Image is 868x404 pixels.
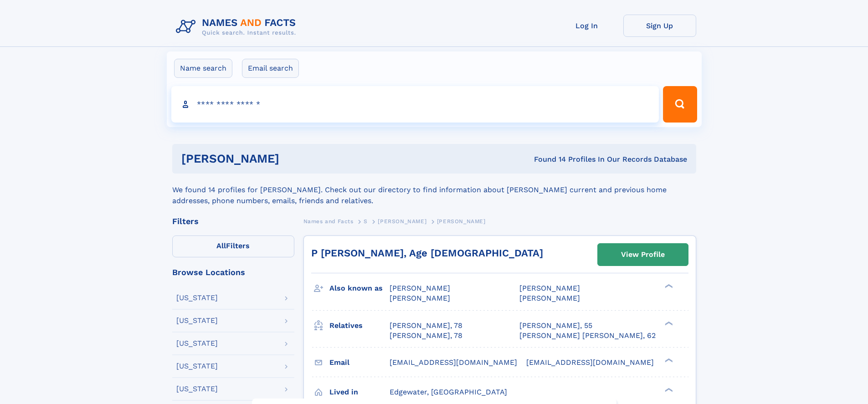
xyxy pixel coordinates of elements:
div: ❯ [663,320,673,326]
div: ❯ [663,283,673,289]
a: Log In [550,15,623,37]
span: S [364,218,368,225]
div: [US_STATE] [176,385,218,393]
div: [US_STATE] [176,294,218,302]
div: Filters [172,217,294,225]
span: Edgewater, [GEOGRAPHIC_DATA] [390,388,507,396]
h3: Also known as [329,281,390,296]
a: [PERSON_NAME] [PERSON_NAME], 62 [519,331,656,341]
span: [PERSON_NAME] [390,284,450,292]
span: [PERSON_NAME] [519,294,580,302]
label: Filters [172,235,294,257]
label: Name search [174,59,232,78]
h1: [PERSON_NAME] [181,153,407,164]
a: S [364,215,368,227]
a: [PERSON_NAME], 78 [390,331,462,341]
a: [PERSON_NAME], 78 [390,321,462,331]
a: P [PERSON_NAME], Age [DEMOGRAPHIC_DATA] [311,247,543,259]
h3: Email [329,355,390,370]
h3: Relatives [329,318,390,333]
div: We found 14 profiles for [PERSON_NAME]. Check out our directory to find information about [PERSON... [172,174,696,206]
span: [PERSON_NAME] [390,294,450,302]
span: [EMAIL_ADDRESS][DOMAIN_NAME] [526,358,654,367]
span: [PERSON_NAME] [437,218,486,225]
div: View Profile [621,244,665,265]
a: Names and Facts [303,215,354,227]
span: [EMAIL_ADDRESS][DOMAIN_NAME] [390,358,517,367]
div: [US_STATE] [176,363,218,370]
label: Email search [242,59,299,78]
a: View Profile [598,244,688,266]
input: search input [171,86,659,123]
span: [PERSON_NAME] [519,284,580,292]
span: [PERSON_NAME] [378,218,426,225]
a: [PERSON_NAME] [378,215,426,227]
button: Search Button [663,86,697,123]
img: Logo Names and Facts [172,15,303,39]
a: Sign Up [623,15,696,37]
div: Browse Locations [172,268,294,276]
div: ❯ [663,357,673,363]
h3: Lived in [329,384,390,400]
span: All [216,241,226,250]
div: ❯ [663,387,673,393]
div: [US_STATE] [176,340,218,347]
div: Found 14 Profiles In Our Records Database [406,154,687,164]
div: [US_STATE] [176,317,218,324]
a: [PERSON_NAME], 55 [519,321,592,331]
